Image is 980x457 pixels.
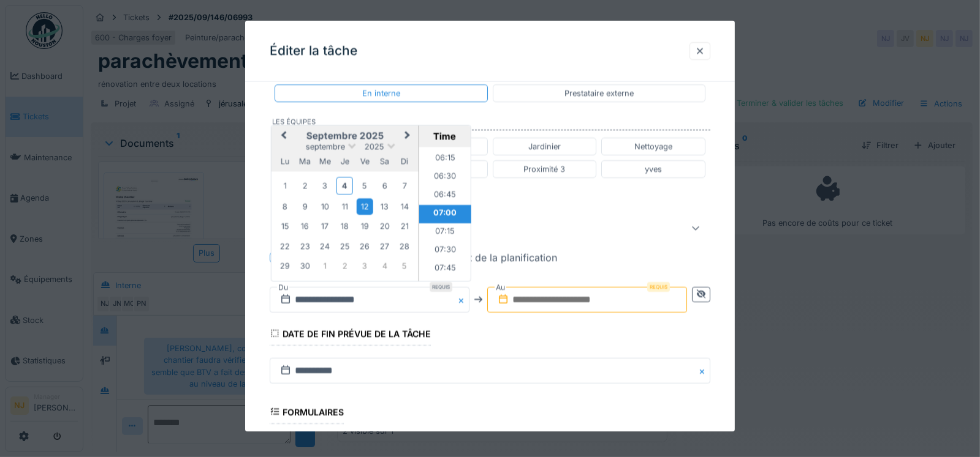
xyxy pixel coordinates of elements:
[270,403,344,423] div: Formulaires
[564,87,634,99] div: Prestataire externe
[376,177,393,194] div: Choose samedi 6 septembre 2025
[276,177,293,194] div: Choose lundi 1 septembre 2025
[336,198,353,215] div: Choose jeudi 11 septembre 2025
[336,238,353,255] div: Choose jeudi 25 septembre 2025
[276,198,293,215] div: Choose lundi 8 septembre 2025
[297,198,313,215] div: Choose mardi 9 septembre 2025
[495,280,506,294] label: Au
[362,87,400,99] div: En interne
[356,177,373,194] div: Choose vendredi 5 septembre 2025
[419,241,471,259] li: 07:30
[270,43,357,59] h3: Éditer la tâche
[356,153,373,169] div: vendredi
[336,218,353,234] div: Choose jeudi 18 septembre 2025
[419,259,471,278] li: 07:45
[396,198,412,215] div: Choose dimanche 14 septembre 2025
[316,198,333,215] div: Choose mercredi 10 septembre 2025
[297,218,313,234] div: Choose mardi 16 septembre 2025
[456,286,469,312] button: Close
[336,258,353,274] div: Choose jeudi 2 octobre 2025
[276,238,293,255] div: Choose lundi 22 septembre 2025
[297,177,313,194] div: Choose mardi 2 septembre 2025
[316,153,333,169] div: mercredi
[356,238,373,255] div: Choose vendredi 26 septembre 2025
[419,278,471,296] li: 08:00
[376,238,393,255] div: Choose samedi 27 septembre 2025
[645,163,662,175] div: yves
[419,204,471,223] li: 07:00
[376,153,393,169] div: samedi
[356,258,373,274] div: Choose vendredi 3 octobre 2025
[396,177,412,194] div: Choose dimanche 7 septembre 2025
[272,117,711,130] label: Les équipes
[523,163,565,175] div: Proximité 3
[396,238,412,255] div: Choose dimanche 28 septembre 2025
[316,238,333,255] div: Choose mercredi 24 septembre 2025
[430,281,452,291] div: Requis
[697,357,710,383] button: Close
[376,218,393,234] div: Choose samedi 20 septembre 2025
[419,168,471,186] li: 06:30
[364,142,384,151] span: 2025
[270,324,431,345] div: Date de fin prévue de la tâche
[647,281,670,291] div: Requis
[396,218,412,234] div: Choose dimanche 21 septembre 2025
[422,130,467,141] div: Time
[316,258,333,274] div: Choose mercredi 1 octobre 2025
[336,177,353,195] div: Choose jeudi 4 septembre 2025
[276,258,293,274] div: Choose lundi 29 septembre 2025
[396,153,412,169] div: dimanche
[396,258,412,274] div: Choose dimanche 5 octobre 2025
[419,149,471,168] li: 06:15
[376,258,393,274] div: Choose samedi 4 octobre 2025
[398,126,418,146] button: Next Month
[272,126,292,146] button: Previous Month
[316,177,333,194] div: Choose mercredi 3 septembre 2025
[297,153,313,169] div: mardi
[276,153,293,169] div: lundi
[336,153,353,169] div: jeudi
[275,429,358,440] label: Modèles de formulaires
[419,186,471,204] li: 06:45
[419,146,471,280] ul: Time
[275,175,414,275] div: Month septembre, 2025
[634,141,672,152] div: Nettoyage
[419,223,471,241] li: 07:15
[305,142,344,151] span: septembre
[271,130,418,141] h2: septembre 2025
[297,238,313,255] div: Choose mardi 23 septembre 2025
[277,280,289,294] label: Du
[356,198,373,215] div: Choose vendredi 12 septembre 2025
[276,218,293,234] div: Choose lundi 15 septembre 2025
[316,218,333,234] div: Choose mercredi 17 septembre 2025
[297,258,313,274] div: Choose mardi 30 septembre 2025
[376,198,393,215] div: Choose samedi 13 septembre 2025
[356,218,373,234] div: Choose vendredi 19 septembre 2025
[528,141,561,152] div: Jardinier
